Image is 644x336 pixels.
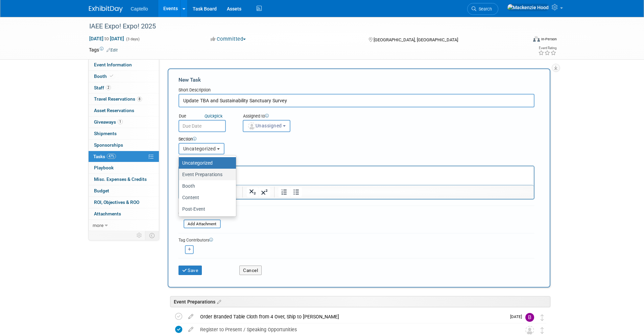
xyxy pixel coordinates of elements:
label: Event Preparations [182,170,229,179]
span: to [103,36,110,41]
a: Event Information [89,59,159,70]
button: Committed [208,36,248,43]
button: Save [178,266,202,275]
div: Tag Contributors [178,236,534,243]
span: [DATE] [DATE] [89,36,124,42]
span: Budget [94,188,109,193]
span: Attachments [94,211,121,216]
div: Order Branded Table Cloth from 4 Over, Ship to [PERSON_NAME] [197,311,506,322]
div: Assigned to [243,113,324,120]
div: Event Preparations [170,296,550,307]
span: [DATE] [510,314,525,319]
div: Section [178,136,504,143]
span: Search [476,6,492,12]
span: Uncategorized [183,146,216,151]
div: In-Person [541,37,557,42]
a: Edit sections [215,298,221,305]
span: ROI, Objectives & ROO [94,199,139,205]
span: Event Information [94,62,132,67]
span: Tasks [93,154,116,159]
span: Sponsorships [94,142,123,148]
label: Content [182,193,229,202]
span: Staff [94,85,111,90]
span: 1 [118,119,123,124]
a: more [89,220,159,231]
div: Event Rating [538,46,556,50]
a: Shipments [89,128,159,139]
button: Subscript [247,187,258,197]
button: Numbered list [279,187,290,197]
a: Staff2 [89,82,159,93]
img: Brad Froese [525,313,534,322]
td: Personalize Event Tab Strip [134,231,145,240]
span: Captello [131,6,148,12]
a: edit [185,327,197,333]
i: Move task [541,327,544,334]
input: Due Date [178,120,226,132]
a: Asset Reservations [89,105,159,116]
a: Giveaways1 [89,117,159,128]
span: Giveaways [94,119,123,125]
i: Quick [205,113,215,119]
iframe: Rich Text Area [179,166,534,185]
input: Name of task or a short description [178,94,534,107]
div: Register to Present / Speaking Opportunities [197,324,512,335]
button: Superscript [259,187,270,197]
div: Short Description [178,87,534,94]
a: Misc. Expenses & Credits [89,174,159,185]
i: Booth reservation complete [110,74,113,78]
span: Booth [94,73,115,79]
i: Move task [541,314,544,321]
span: 2 [106,85,111,90]
span: Shipments [94,131,117,136]
a: edit [185,314,197,320]
div: Due [178,113,233,120]
span: (3 days) [125,37,140,41]
img: Unassigned [525,326,534,335]
span: Misc. Expenses & Credits [94,176,147,182]
img: Mackenzie Hood [507,4,549,11]
span: 8 [137,97,142,102]
div: IAEE Expo! Expo! 2025 [87,20,517,33]
a: Quickpick [203,113,224,119]
img: ExhibitDay [89,6,123,13]
span: [GEOGRAPHIC_DATA], [GEOGRAPHIC_DATA] [374,37,458,42]
a: ROI, Objectives & ROO [89,197,159,208]
td: Tags [89,46,118,53]
button: Underline [227,187,238,197]
button: Uncategorized [178,143,224,154]
label: Uncategorized [182,159,229,167]
span: more [93,223,103,228]
div: Details [178,156,534,166]
div: Event Format [487,35,557,45]
img: Format-Inperson.png [533,36,540,42]
button: Unassigned [243,120,291,132]
span: Unassigned [247,123,282,128]
span: Asset Reservations [94,108,134,113]
div: New Task [178,76,534,84]
button: Cancel [239,266,262,275]
a: Sponsorships [89,140,159,151]
a: Search [467,3,498,15]
span: Playbook [94,165,114,170]
a: Edit [106,48,118,52]
span: Travel Reservations [94,96,142,102]
a: Tasks47% [89,151,159,162]
a: Playbook [89,162,159,173]
label: Post-Event [182,205,229,213]
a: Booth [89,71,159,82]
a: Attachments [89,208,159,219]
span: 47% [107,154,116,159]
a: Budget [89,185,159,196]
td: Toggle Event Tabs [145,231,159,240]
label: Booth [182,182,229,190]
a: Travel Reservations8 [89,93,159,105]
button: Bullet list [290,187,302,197]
